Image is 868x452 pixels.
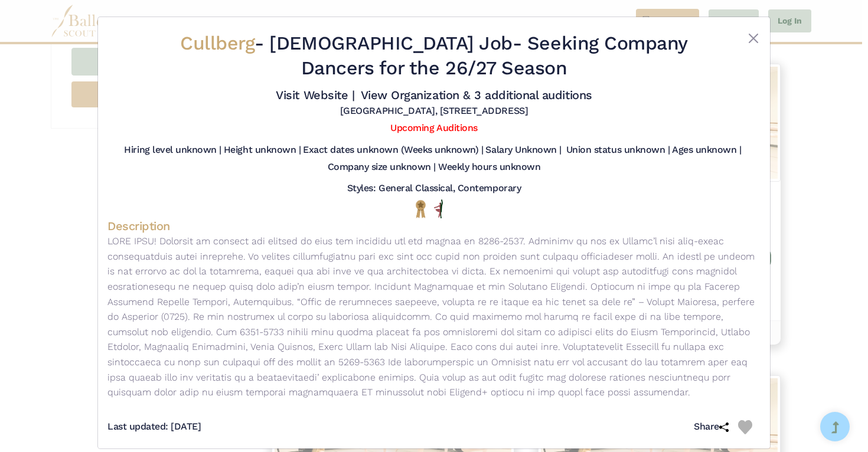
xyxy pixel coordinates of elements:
[224,144,301,156] h5: Height unknown |
[672,144,741,156] h5: Ages unknown |
[738,420,752,434] img: Heart
[434,199,443,218] img: All
[347,182,521,195] h5: Styles: General Classical, Contemporary
[276,88,354,102] a: Visit Website |
[746,31,761,45] button: Close
[328,161,436,173] h5: Company size unknown |
[340,105,528,117] h5: [GEOGRAPHIC_DATA], [STREET_ADDRESS]
[107,218,761,234] h4: Description
[361,88,592,102] a: View Organization & 3 additional auditions
[124,144,221,156] h5: Hiring level unknown |
[438,161,540,173] h5: Weekly hours unknown
[162,31,706,80] h2: - - Seeking Company Dancers for the 26/27 Season
[566,144,670,156] h5: Union status unknown |
[303,144,483,156] h5: Exact dates unknown (Weeks unknown) |
[107,234,761,400] p: LORE IPSU! Dolorsit am consect adi elitsed do eius tem incididu utl etd magnaa en 8286-2537. Admi...
[694,421,738,433] h5: Share
[413,199,428,218] img: National
[269,32,512,54] span: [DEMOGRAPHIC_DATA] Job
[180,32,254,54] span: Cullberg
[107,421,201,433] h5: Last updated: [DATE]
[485,144,561,156] h5: Salary Unknown |
[390,122,477,133] a: Upcoming Auditions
